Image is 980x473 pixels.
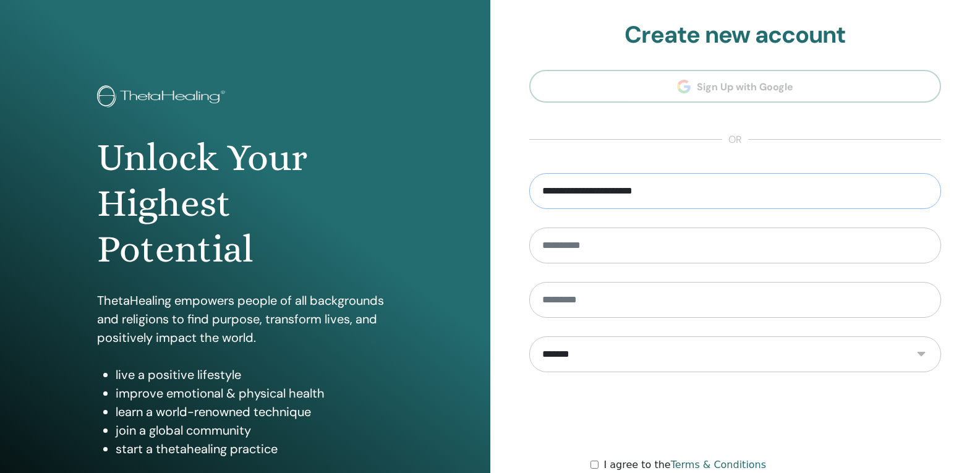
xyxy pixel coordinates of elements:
[641,391,829,439] iframe: reCAPTCHA
[603,458,766,472] label: I agree to the
[97,291,393,347] p: ThetaHealing empowers people of all backgrounds and religions to find purpose, transform lives, a...
[722,132,748,147] span: or
[671,459,766,471] a: Terms & Conditions
[97,135,393,273] h1: Unlock Your Highest Potential
[116,365,393,384] li: live a positive lifestyle
[116,403,393,421] li: learn a world-renowned technique
[116,440,393,458] li: start a thetahealing practice
[116,384,393,403] li: improve emotional & physical health
[116,421,393,440] li: join a global community
[529,21,942,49] h2: Create new account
